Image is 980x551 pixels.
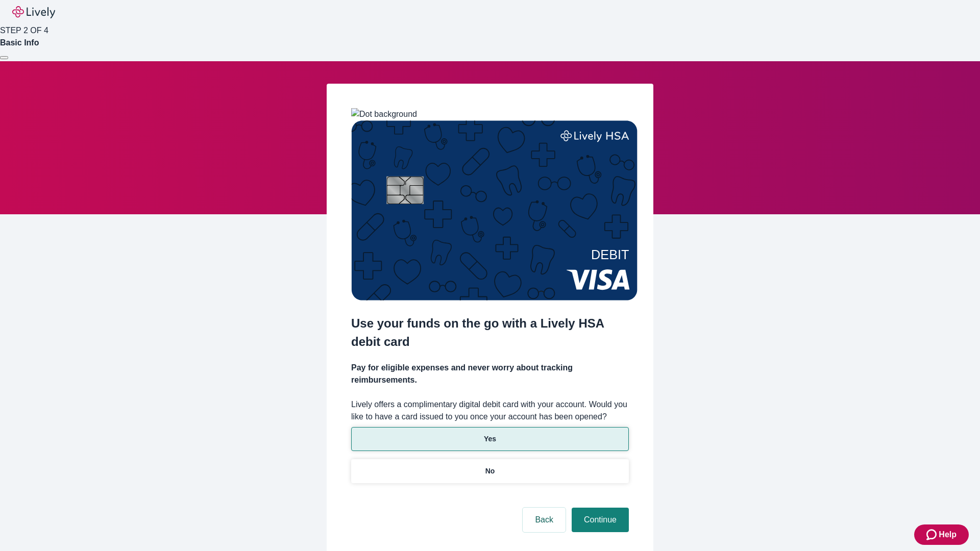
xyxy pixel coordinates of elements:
[572,508,629,532] button: Continue
[484,434,496,444] p: Yes
[12,6,55,18] img: Lively
[351,108,417,120] img: Dot background
[351,427,629,451] button: Yes
[914,524,969,545] button: Zendesk support iconHelp
[485,466,495,477] p: No
[926,529,939,541] svg: Zendesk support icon
[351,459,629,483] button: No
[351,362,629,386] h4: Pay for eligible expenses and never worry about tracking reimbursements.
[523,508,566,532] button: Back
[351,314,629,351] h2: Use your funds on the go with a Lively HSA debit card
[939,529,957,541] span: Help
[351,120,638,300] img: Debit card
[351,398,629,423] label: Lively offers a complimentary digital debit card with your account. Would you like to have a card...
